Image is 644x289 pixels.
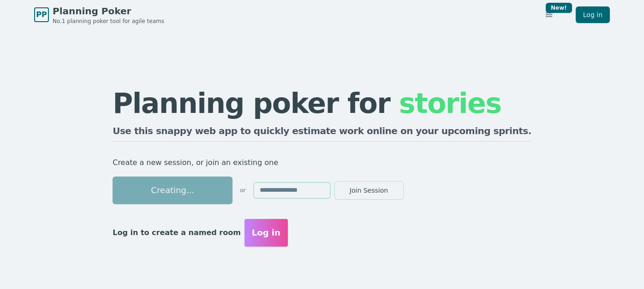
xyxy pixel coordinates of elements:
[36,9,47,20] span: PP
[334,181,404,200] button: Join Session
[576,6,610,23] a: Log in
[53,5,164,18] span: Planning Poker
[244,219,288,247] button: Log in
[113,124,531,142] h2: Use this snappy web app to quickly estimate work online on your upcoming sprints.
[541,6,557,23] button: New!
[252,226,280,239] span: Log in
[113,156,531,169] p: Create a new session, or join an existing one
[34,5,164,25] a: PPPlanning PokerNo.1 planning poker tool for agile teams
[240,187,245,194] span: or
[113,89,531,117] h1: Planning poker for
[399,87,501,119] span: stories
[53,18,164,25] span: No.1 planning poker tool for agile teams
[113,226,241,239] p: Log in to create a named room
[546,3,572,13] div: New!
